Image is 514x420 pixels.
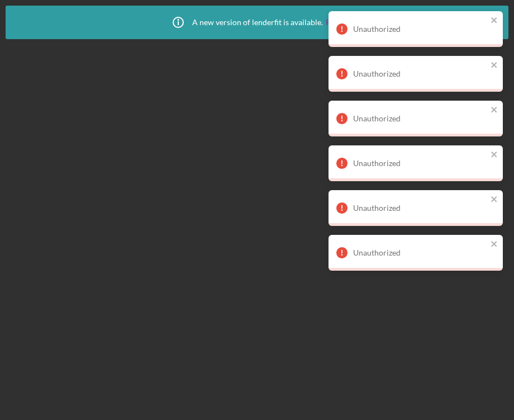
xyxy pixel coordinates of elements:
div: Unauthorized [353,25,487,34]
button: close [491,105,498,116]
button: close [491,150,498,161]
a: Reload [326,18,350,27]
div: Unauthorized [353,248,487,257]
button: close [491,60,498,71]
button: close [491,16,498,26]
div: Unauthorized [353,204,487,213]
div: Unauthorized [353,69,487,78]
button: close [491,239,498,250]
button: close [491,195,498,205]
div: Unauthorized [353,114,487,123]
div: A new version of lenderfit is available. [164,8,350,36]
div: Unauthorized [353,159,487,168]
